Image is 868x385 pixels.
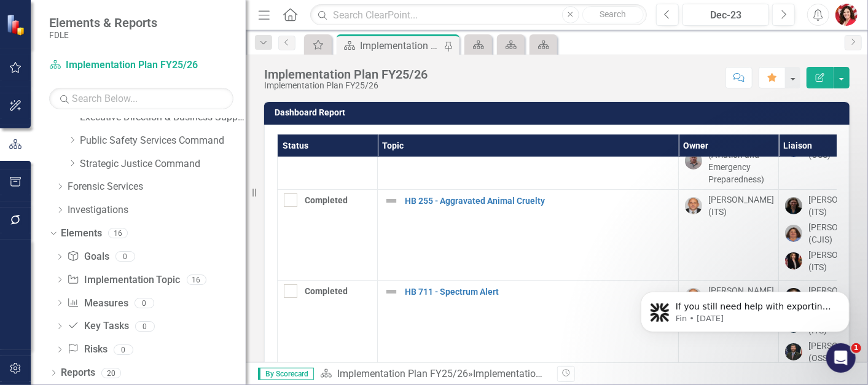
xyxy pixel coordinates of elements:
iframe: Intercom live chat [826,343,856,373]
img: Not Defined [384,193,399,208]
div: 0 [135,298,154,308]
a: Public Safety Services Command [80,134,246,148]
div: 16 [108,228,128,239]
td: Double-Click to Edit [679,133,779,190]
div: Implementation Plan FY25/26 [264,68,428,81]
a: Elements [61,227,102,241]
a: Investigations [68,203,246,217]
td: Double-Click to Edit [679,190,779,281]
a: Forensic Services [68,180,246,194]
a: Risks [67,343,107,357]
img: Nicole Howard [785,197,802,214]
td: Double-Click to Edit [278,133,378,190]
a: HB 711 - Spectrum Alert [405,287,672,297]
div: Implementation Plan FY25/26 [360,38,441,53]
span: Elements & Reports [49,15,157,30]
a: Implementation Topic [67,273,180,287]
td: Double-Click to Edit [278,190,378,281]
img: Caitlin Dawkins [835,4,858,26]
div: 20 [101,368,121,378]
img: Dennis Smith [685,152,702,169]
img: John McClellan [785,343,802,360]
a: Measures [67,297,128,311]
td: Double-Click to Edit Right Click for Context Menu [378,133,679,190]
a: Reports [61,366,95,380]
div: 16 [187,274,206,285]
div: Implementation Plan FY25/26 [264,81,428,90]
iframe: Intercom notifications message [622,266,868,352]
small: FDLE [49,30,157,40]
div: [PERSON_NAME] (Aviation and Emergency Preparedness) [708,136,774,185]
h3: Dashboard Report [275,108,843,117]
td: Double-Click to Edit Right Click for Context Menu [378,190,679,281]
span: Search [600,9,626,19]
img: Joey Hornsby [685,197,702,214]
button: Search [582,6,644,23]
div: Implementation Plan FY25/26 [473,368,604,379]
a: HB 255 - Aggravated Animal Cruelty [405,196,672,206]
a: Goals [67,250,109,264]
div: [PERSON_NAME] (ITS) [708,193,774,218]
div: Dec-23 [687,8,765,23]
input: Search ClearPoint... [310,4,647,26]
input: Search Below... [49,88,233,109]
a: Implementation Plan FY25/26 [49,58,203,72]
img: ClearPoint Strategy [6,14,28,36]
button: Dec-23 [682,4,769,26]
div: 0 [115,252,135,262]
a: Strategic Justice Command [80,157,246,171]
span: 1 [851,343,861,353]
img: Erica Wolaver [785,252,802,270]
a: Key Tasks [67,319,128,333]
img: Rachel Truxell [785,225,802,242]
div: 0 [135,321,155,332]
div: 0 [114,344,133,355]
a: Implementation Plan FY25/26 [337,368,468,379]
div: » [320,367,548,381]
img: Not Defined [384,284,399,299]
span: By Scorecard [258,368,314,380]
